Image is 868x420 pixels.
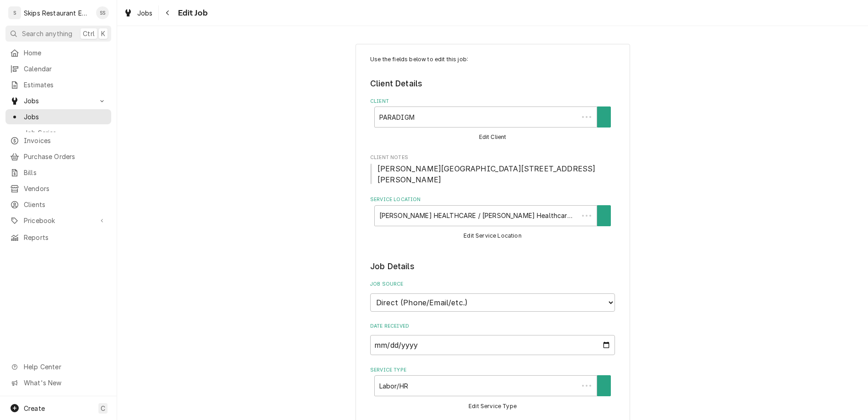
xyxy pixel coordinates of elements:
a: Invoices [5,133,111,148]
legend: Job Details [370,261,615,272]
label: Date Received [370,323,615,330]
legend: Client Details [370,78,615,90]
div: SS [96,6,109,19]
a: Jobs [5,109,111,124]
button: Create New Client [597,106,611,128]
span: Invoices [24,136,107,145]
a: Home [5,45,111,60]
span: Jobs [24,96,93,106]
a: Calendar [5,61,111,76]
span: Search anything [22,29,72,38]
button: Create New Service [597,375,611,396]
a: Purchase Orders [5,149,111,164]
a: Bills [5,165,111,180]
a: Reports [5,230,111,245]
span: What's New [24,378,106,388]
div: Job Source [370,281,615,311]
span: [PERSON_NAME][GEOGRAPHIC_DATA][STREET_ADDRESS][PERSON_NAME] [377,164,595,184]
button: Edit Service Type [467,401,518,412]
button: Navigate back [161,5,175,20]
span: C [101,404,105,413]
span: Purchase Orders [24,152,107,161]
span: Bills [24,168,107,177]
div: Service Location [370,196,615,241]
span: Client Notes [370,163,615,185]
span: Help Center [24,362,106,372]
div: Shan Skipper's Avatar [96,6,109,19]
span: Jobs [137,8,153,18]
label: Job Source [370,281,615,288]
label: Service Location [370,196,615,203]
span: Client Notes [370,154,615,161]
button: Create New Location [597,205,611,226]
button: Edit Client [478,132,508,143]
a: Go to Help Center [5,359,111,374]
div: Service Type [370,367,615,412]
input: yyyy-mm-dd [370,335,615,355]
div: S [8,6,21,19]
span: Vendors [24,184,107,193]
span: Clients [24,200,107,209]
span: K [101,29,105,38]
div: Client Notes [370,154,615,185]
span: Ctrl [83,29,95,38]
span: Reports [24,233,107,242]
label: Service Type [370,367,615,374]
a: Estimates [5,77,111,92]
span: Home [24,48,107,58]
span: Jobs [24,112,107,122]
span: Calendar [24,64,107,74]
a: Clients [5,197,111,212]
button: Edit Service Location [462,230,523,242]
p: Use the fields below to edit this job: [370,55,615,64]
button: Search anythingCtrlK [5,26,111,42]
div: Date Received [370,323,615,355]
span: Job Series [24,128,107,138]
a: Vendors [5,181,111,196]
div: Skips Restaurant Equipment [24,8,91,18]
label: Client [370,98,615,105]
a: Jobs [120,5,156,21]
a: Go to Jobs [5,93,111,108]
a: Go to Pricebook [5,213,111,228]
a: Go to What's New [5,375,111,390]
span: Estimates [24,80,107,90]
span: Edit Job [175,7,208,19]
span: Pricebook [24,216,93,225]
a: Job Series [5,125,111,140]
span: Create [24,404,45,412]
div: Client [370,98,615,143]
